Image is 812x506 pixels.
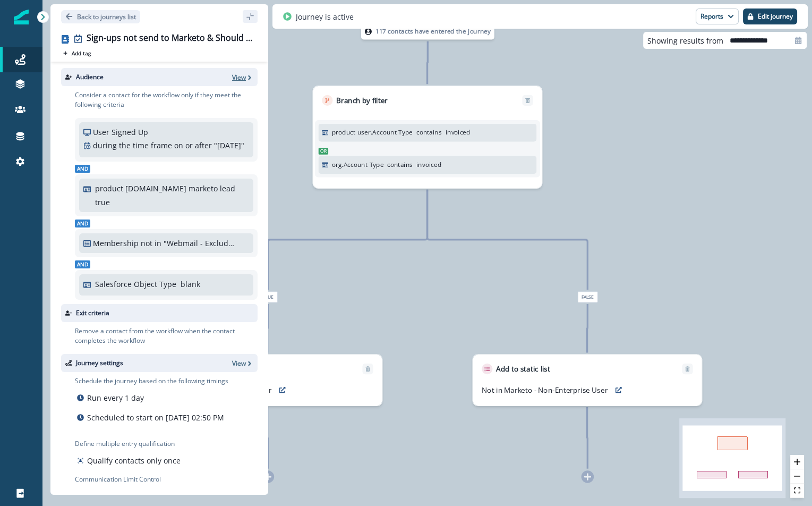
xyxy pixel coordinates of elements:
[416,159,441,169] p: invoiced
[95,183,235,194] p: product [DOMAIN_NAME] marketo lead
[174,140,212,151] p: on or after
[164,238,235,249] p: "Webmail - Excluded from Marketo"
[181,279,200,290] p: blank
[790,469,804,484] button: zoom out
[87,412,224,423] p: Scheduled to start on [DATE] 02:50 PM
[75,165,90,173] span: And
[61,49,93,57] button: Add tag
[76,72,104,82] p: Audience
[182,291,354,302] div: True
[61,10,140,23] button: Go back
[95,197,110,208] p: true
[75,326,258,345] p: Remove a contact from the workflow when the contact completes the workflow
[743,9,797,24] button: Edit journey
[232,359,246,368] p: View
[611,383,626,397] button: preview
[587,304,587,352] g: Edge from node-edge-label201d45db-7676-46a3-8190-40a97df82b41 to 0393a3c7-4d95-4184-a9e4-183222ad...
[93,140,172,151] p: during the time frame
[296,11,354,22] p: Journey is active
[75,220,90,227] span: And
[87,455,181,466] p: Qualify contacts only once
[336,95,388,106] p: Branch by filter
[647,35,723,46] p: Showing results from
[75,475,258,484] p: Communication Limit Control
[77,12,136,21] p: Back to journeys list
[758,13,793,20] p: Edit journey
[587,407,587,469] g: Edge from 0393a3c7-4d95-4184-a9e4-183222ad838a to node-add-under-201d45db-7676-46a3-8190-40a97df8...
[75,376,228,386] p: Schedule the journey based on the following timings
[95,279,176,290] p: Salesforce Object Type
[482,385,608,395] p: Not in Marketo - Non-Enterprise User
[332,127,413,137] p: product user.Account Type
[427,190,587,290] g: Edge from 614a70fe-fa56-435b-99ca-24f9b66ca2ca to node-edge-label201d45db-7676-46a3-8190-40a97df8...
[790,484,804,498] button: fit view
[14,10,29,24] img: Inflection
[275,383,289,397] button: preview
[375,27,491,36] p: 117 contacts have entered the journey
[75,260,90,268] span: And
[473,354,703,406] div: Add to static listRemoveNot in Marketo - Non-Enterprise Userpreview
[162,385,271,395] p: Not in Marketo - Enterprise User
[153,354,383,406] div: Add to static listRemoveNot in Marketo - Enterprise Userpreview
[72,50,91,56] p: Add tag
[232,73,253,82] button: View
[76,358,123,368] p: Journey settings
[87,392,144,403] p: Run every 1 day
[496,364,550,374] p: Add to static list
[76,308,109,318] p: Exit criteria
[696,9,739,24] button: Reports
[93,238,139,249] p: Membership
[93,126,148,138] p: User Signed Up
[75,439,183,449] p: Define multiple entry qualification
[313,86,543,189] div: Branch by filterRemoveproduct user.Account Typecontains invoiced Ororg.Account Typecontains invoiced
[387,159,413,169] p: contains
[87,33,253,45] div: Sign-ups not send to Marketo & Should be
[243,10,258,23] button: sidebar collapse toggle
[446,127,471,137] p: invoiced
[232,73,246,82] p: View
[232,359,253,368] button: View
[268,190,427,290] g: Edge from 614a70fe-fa56-435b-99ca-24f9b66ca2ca to node-edge-label60ee00ab-0662-4631-8ec0-07ec49e7...
[75,90,258,109] p: Consider a contact for the workflow only if they meet the following criteria
[214,140,244,151] p: " [DATE] "
[502,291,673,302] div: False
[342,23,514,39] div: 117 contacts have entered the journey
[319,148,329,155] span: Or
[416,127,442,137] p: contains
[790,455,804,469] button: zoom in
[577,291,597,302] span: False
[332,159,384,169] p: org.Account Type
[258,291,277,302] span: True
[141,238,161,249] p: not in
